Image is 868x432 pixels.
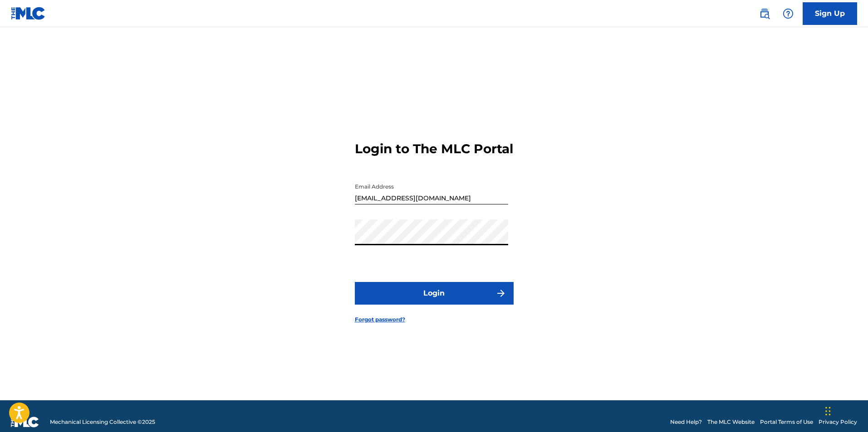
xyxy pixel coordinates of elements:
[760,418,813,426] a: Portal Terms of Use
[11,7,46,20] img: MLC Logo
[783,8,794,19] img: help
[803,2,857,25] a: Sign Up
[823,388,868,432] iframe: Chat Widget
[670,418,702,426] a: Need Help?
[825,398,831,425] div: Плъзни
[495,288,506,299] img: f7272a7cc735f4ea7f67.svg
[355,282,514,305] button: Login
[707,418,755,426] a: The MLC Website
[50,418,155,426] span: Mechanical Licensing Collective © 2025
[779,5,797,23] div: Help
[355,316,405,324] a: Forgot password?
[755,5,774,23] a: Public Search
[355,141,513,157] h3: Login to The MLC Portal
[823,388,868,432] div: Джаджи за чат
[819,418,857,426] a: Privacy Policy
[759,8,770,19] img: search
[11,417,39,427] img: logo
